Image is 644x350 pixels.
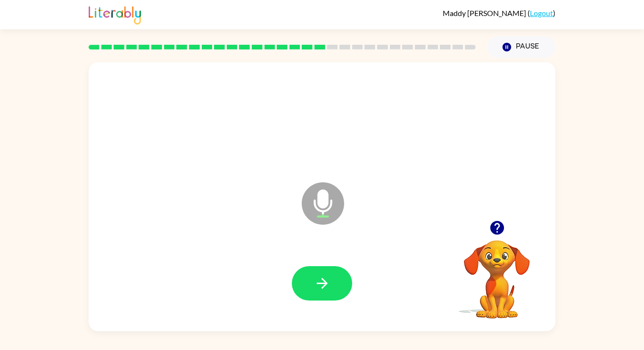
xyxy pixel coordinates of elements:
span: Maddy [PERSON_NAME] [443,8,528,17]
img: Literably [89,4,141,24]
button: Pause [487,36,555,58]
video: Your browser must support playing .mp4 files to use Literably. Please try using another browser. [450,226,544,320]
a: Logout [530,8,553,17]
div: ( ) [443,8,555,17]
